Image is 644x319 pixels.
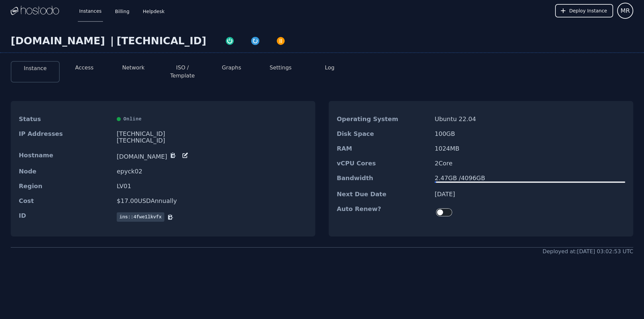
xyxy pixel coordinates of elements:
[337,191,429,198] dt: Next Due Date
[19,130,111,144] dt: IP Addresses
[117,198,307,204] dd: $ 17.00 USD Annually
[122,64,145,72] button: Network
[19,168,111,175] dt: Node
[435,175,625,181] div: 2.47 GB / 4096 GB
[555,4,613,17] button: Deploy Instance
[337,206,429,219] dt: Auto Renew?
[276,36,285,46] img: Power Off
[435,130,625,137] dd: 100 GB
[617,3,633,19] button: User menu
[24,64,47,72] button: Instance
[325,64,335,72] button: Log
[19,116,111,122] dt: Status
[117,212,164,222] span: ins::4fwe1lkvfx
[270,64,292,72] button: Settings
[19,152,111,160] dt: Hostname
[11,35,108,47] div: [DOMAIN_NAME]
[337,145,429,152] dt: RAM
[75,64,94,72] button: Access
[108,35,117,47] div: |
[435,145,625,152] dd: 1024 MB
[117,183,307,190] dd: LV01
[222,64,241,72] button: Graphs
[268,35,293,46] button: Power Off
[435,160,625,167] dd: 2 Core
[19,198,111,204] dt: Cost
[19,212,111,222] dt: ID
[435,116,625,122] dd: Ubuntu 22.04
[243,35,268,46] button: Restart
[337,130,429,137] dt: Disk Space
[117,35,206,47] div: [TECHNICAL_ID]
[163,64,202,80] button: ISO / Template
[117,152,307,160] dd: [DOMAIN_NAME]
[569,7,607,14] span: Deploy Instance
[543,248,633,256] div: Deployed at: [DATE] 03:02:53 UTC
[337,160,429,167] dt: vCPU Cores
[621,6,630,15] span: MR
[19,183,111,190] dt: Region
[117,130,307,137] div: [TECHNICAL_ID]
[337,116,429,122] dt: Operating System
[117,137,307,144] div: [TECHNICAL_ID]
[337,175,429,183] dt: Bandwidth
[225,36,234,46] img: Power On
[11,6,59,16] img: Logo
[217,35,243,46] button: Power On
[117,116,307,122] div: Online
[435,191,625,198] dd: [DATE]
[251,36,260,46] img: Restart
[117,168,307,175] dd: epyck02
